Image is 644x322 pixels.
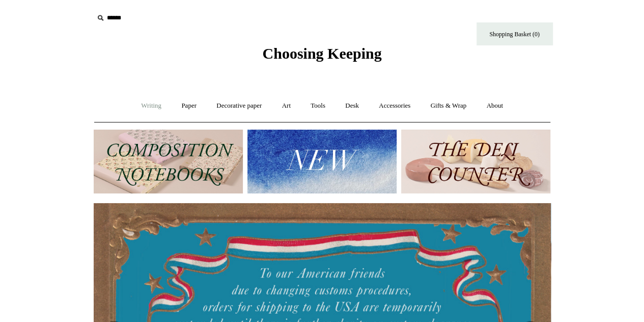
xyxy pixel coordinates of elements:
a: Tools [301,92,334,119]
a: Writing [132,92,171,119]
a: Decorative paper [207,92,271,119]
a: Accessories [370,92,419,119]
span: Choosing Keeping [262,45,381,62]
img: The Deli Counter [401,130,550,193]
img: 202302 Composition ledgers.jpg__PID:69722ee6-fa44-49dd-a067-31375e5d54ec [94,130,243,193]
a: Choosing Keeping [262,53,381,60]
a: Paper [172,92,206,119]
a: Gifts & Wrap [421,92,475,119]
img: New.jpg__PID:f73bdf93-380a-4a35-bcfe-7823039498e1 [247,130,397,193]
a: Desk [336,92,368,119]
a: Art [273,92,300,119]
a: Shopping Basket (0) [477,22,553,45]
a: About [477,92,512,119]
